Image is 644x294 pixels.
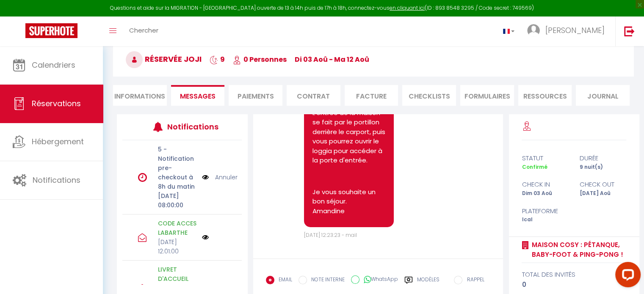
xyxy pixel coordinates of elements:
[32,136,84,147] span: Hébergement
[390,4,425,11] a: en cliquant ici
[126,54,202,64] span: Réservée Joji
[574,179,632,190] div: check out
[304,231,357,239] span: [DATE] 12:23:23 - mail
[25,23,77,38] img: Super Booking
[574,190,632,198] div: [DATE] Aoû
[210,55,225,64] span: 9
[233,55,287,64] span: 0 Personnes
[345,85,398,106] li: Facture
[417,276,439,291] label: Modèles
[274,276,292,285] label: EMAIL
[129,26,158,35] span: Chercher
[180,91,216,101] span: Messages
[516,153,574,163] div: statut
[33,175,80,185] span: Notifications
[158,265,196,293] p: LIVRET D'ACCUEIL LABARTHE
[202,173,209,182] img: NO IMAGE
[202,234,209,241] img: NO IMAGE
[32,60,75,70] span: Calendriers
[229,85,282,106] li: Paiements
[167,117,217,136] h3: Notifications
[574,163,632,171] div: 9 nuit(s)
[32,98,81,109] span: Réservations
[215,173,238,182] a: Annuler
[516,179,574,190] div: check in
[528,240,626,260] a: Maison Cosy : Pétanque, Baby-foot & Ping-Pong !
[516,206,574,216] div: Plateforme
[522,280,626,290] div: 0
[521,16,615,46] a: ... [PERSON_NAME]
[158,145,196,191] p: 5 - Notification pre-checkout à 8h du matin
[608,258,644,294] iframe: LiveChat chat widget
[158,219,196,237] p: CODE ACCES LABARTHE
[522,163,547,170] span: Confirmé
[359,275,398,285] label: WhatsApp
[516,190,574,198] div: Dim 03 Aoû
[624,26,635,36] img: logout
[574,153,632,163] div: durée
[460,85,514,106] li: FORMULAIRES
[158,237,196,256] p: [DATE] 12:01:00
[518,85,572,106] li: Ressources
[522,269,626,280] div: total des invités
[113,85,167,106] li: Informations
[312,187,385,216] p: Je vous souhaite un bon séjour. Amandine
[158,191,196,210] p: [DATE] 08:00:00
[545,25,605,36] span: [PERSON_NAME]
[462,276,484,285] label: RAPPEL
[576,85,630,106] li: Journal
[527,24,540,37] img: ...
[516,216,574,224] div: Ical
[123,16,165,46] a: Chercher
[307,276,345,285] label: NOTE INTERNE
[287,85,340,106] li: Contrat
[312,108,385,165] p: L'entrée de la maison se fait par le portillon derrière le carport, puis vous pourrez ouvrir le l...
[402,85,456,106] li: CHECKLISTS
[295,55,369,64] span: di 03 Aoû - ma 12 Aoû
